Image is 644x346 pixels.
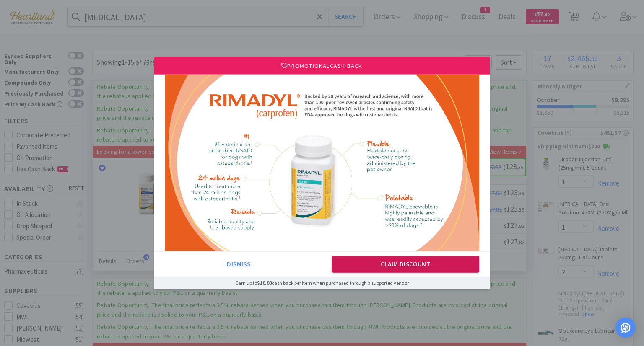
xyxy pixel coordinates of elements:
img: creative_image [165,75,479,251]
button: Dismiss [165,256,313,273]
button: Claim Discount [332,256,480,273]
div: Promotional Cash Back [154,57,490,75]
div: Earn up to cash back per item when purchased through a supported vendor [154,277,490,289]
span: $10.00 [257,280,272,286]
div: Open Intercom Messenger [615,318,636,338]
